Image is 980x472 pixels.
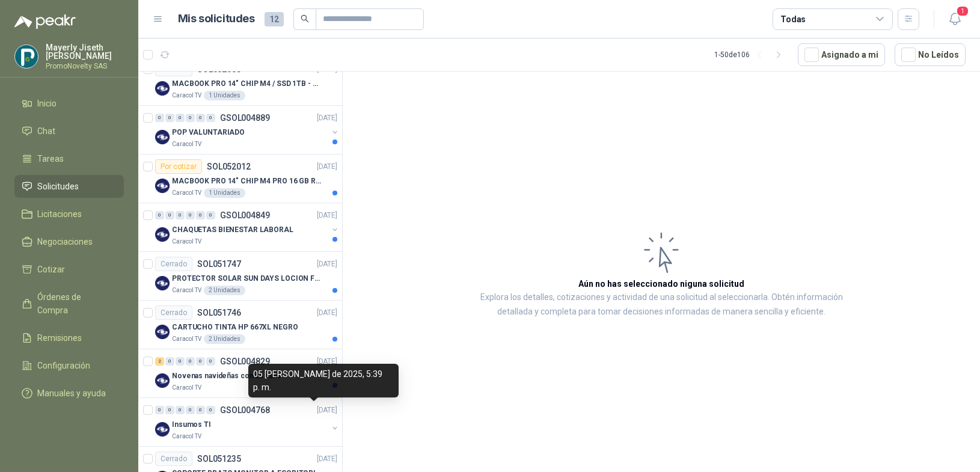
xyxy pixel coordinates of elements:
[172,383,201,393] p: Caracol TV
[155,208,340,247] a: 0 0 0 0 0 0 GSOL004849[DATE] Company LogoCHAQUETAS BIENESTAR LABORALCaracol TV
[155,159,202,174] div: Por cotizar
[317,210,337,221] p: [DATE]
[301,14,309,23] span: search
[37,331,82,345] span: Remisiones
[798,43,885,66] button: Asignado a mi
[14,203,124,225] a: Licitaciones
[197,308,241,317] p: SOL051746
[138,57,342,106] a: CerradoSOL052068[DATE] Company LogoMACBOOK PRO 14" CHIP M4 / SSD 1TB - 24 GB RAMCaracol TV1 Unidades
[14,326,124,349] a: Remisiones
[197,260,241,268] p: SOL051747
[317,307,337,319] p: [DATE]
[317,453,337,465] p: [DATE]
[14,286,124,322] a: Órdenes de Compra
[37,152,64,165] span: Tareas
[172,237,201,247] p: Caracol TV
[176,114,185,122] div: 0
[165,357,174,366] div: 0
[155,354,340,393] a: 2 0 0 0 0 0 GSOL004829[DATE] Company LogoNovenas navideñas con La KalleCaracol TV
[155,81,170,96] img: Company Logo
[155,452,192,466] div: Cerrado
[14,92,124,115] a: Inicio
[172,432,201,441] p: Caracol TV
[37,235,93,248] span: Negociaciones
[204,286,245,295] div: 2 Unidades
[172,273,322,284] p: PROTECTOR SOLAR SUN DAYS LOCION FPS 50 CAJA X 24 UN
[197,65,241,73] p: SOL052068
[196,114,205,122] div: 0
[155,276,170,290] img: Company Logo
[206,114,215,122] div: 0
[197,455,241,463] p: SOL051235
[265,12,284,26] span: 12
[317,405,337,416] p: [DATE]
[14,147,124,170] a: Tareas
[956,5,969,17] span: 1
[37,290,112,317] span: Órdenes de Compra
[207,162,251,171] p: SOL052012
[46,43,124,60] p: Mayerly Jiseth [PERSON_NAME]
[172,419,211,431] p: Insumos TI
[176,406,185,414] div: 0
[248,364,399,397] div: 05 [PERSON_NAME] de 2025, 5:39 p. m.
[155,111,340,149] a: 0 0 0 0 0 0 GSOL004889[DATE] Company LogoPOP VALUNTARIADOCaracol TV
[176,211,185,219] div: 0
[155,403,340,441] a: 0 0 0 0 0 0 GSOL004768[DATE] Company LogoInsumos TICaracol TV
[14,175,124,198] a: Solicitudes
[14,258,124,281] a: Cotizar
[155,325,170,339] img: Company Logo
[206,357,215,366] div: 0
[37,359,90,372] span: Configuración
[37,124,55,138] span: Chat
[204,91,245,100] div: 1 Unidades
[14,230,124,253] a: Negociaciones
[14,14,76,29] img: Logo peakr
[206,211,215,219] div: 0
[165,406,174,414] div: 0
[155,130,170,144] img: Company Logo
[578,277,744,290] h3: Aún no has seleccionado niguna solicitud
[714,45,788,64] div: 1 - 50 de 106
[186,406,195,414] div: 0
[317,259,337,270] p: [DATE]
[204,188,245,198] div: 1 Unidades
[155,114,164,122] div: 0
[220,357,270,366] p: GSOL004829
[155,257,192,271] div: Cerrado
[14,354,124,377] a: Configuración
[944,8,966,30] button: 1
[206,406,215,414] div: 0
[155,179,170,193] img: Company Logo
[15,45,38,68] img: Company Logo
[172,188,201,198] p: Caracol TV
[46,63,124,70] p: PromoNovelty SAS
[196,357,205,366] div: 0
[155,357,164,366] div: 2
[196,211,205,219] div: 0
[138,155,342,203] a: Por cotizarSOL052012[DATE] Company LogoMACBOOK PRO 14" CHIP M4 PRO 16 GB RAM 1TBCaracol TV1 Unidades
[165,211,174,219] div: 0
[176,357,185,366] div: 0
[196,406,205,414] div: 0
[172,78,322,90] p: MACBOOK PRO 14" CHIP M4 / SSD 1TB - 24 GB RAM
[155,211,164,219] div: 0
[155,406,164,414] div: 0
[317,356,337,367] p: [DATE]
[317,161,337,173] p: [DATE]
[186,211,195,219] div: 0
[220,406,270,414] p: GSOL004768
[172,286,201,295] p: Caracol TV
[780,13,806,26] div: Todas
[37,387,106,400] span: Manuales y ayuda
[204,334,245,344] div: 2 Unidades
[155,305,192,320] div: Cerrado
[172,127,245,138] p: POP VALUNTARIADO
[14,382,124,405] a: Manuales y ayuda
[172,322,298,333] p: CARTUCHO TINTA HP 667XL NEGRO
[172,176,322,187] p: MACBOOK PRO 14" CHIP M4 PRO 16 GB RAM 1TB
[37,263,65,276] span: Cotizar
[895,43,966,66] button: No Leídos
[220,114,270,122] p: GSOL004889
[172,224,293,236] p: CHAQUETAS BIENESTAR LABORAL
[220,211,270,219] p: GSOL004849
